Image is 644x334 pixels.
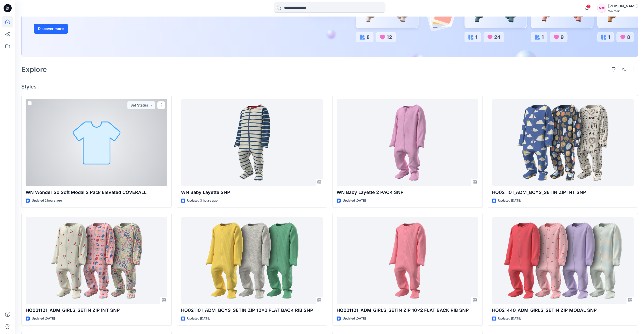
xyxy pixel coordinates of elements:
[181,217,323,304] a: HQ021101_ADM_BOYS_SETIN ZIP 10x2 FLAT BACK RIB SNP
[492,307,634,314] p: HQ021440_ADM_GIRLS_SETIN ZIP MODAL SNP
[492,217,634,304] a: HQ021440_ADM_GIRLS_SETIN ZIP MODAL SNP
[492,189,634,196] p: HQ021101_ADM_BOYS_SETIN ZIP INT SNP
[337,307,478,314] p: HQ021101_ADM_GIRLS_SETIN ZIP 10x2 FLAT BACK RIB SNP
[492,99,634,186] a: HQ021101_ADM_BOYS_SETIN ZIP INT SNP
[498,198,521,203] p: Updated [DATE]
[26,189,167,196] p: WN Wonder So Soft Modal 2 Pack Elevated COVERALL
[343,198,366,203] p: Updated [DATE]
[32,316,55,321] p: Updated [DATE]
[608,9,638,13] div: Walmart
[597,4,606,13] div: VM
[343,316,366,321] p: Updated [DATE]
[26,217,167,304] a: HQ021101_ADM_GIRLS_SETIN ZIP INT SNP
[21,65,47,73] h2: Explore
[587,4,591,8] span: 3
[181,307,323,314] p: HQ021101_ADM_BOYS_SETIN ZIP 10x2 FLAT BACK RIB SNP
[337,189,478,196] p: WN Baby Layette 2 PACK SNP
[26,307,167,314] p: HQ021101_ADM_GIRLS_SETIN ZIP INT SNP
[187,198,218,203] p: Updated 3 hours ago
[608,3,638,9] div: [PERSON_NAME]
[498,316,521,321] p: Updated [DATE]
[187,316,210,321] p: Updated [DATE]
[181,99,323,186] a: WN Baby Layette SNP
[337,217,478,304] a: HQ021101_ADM_GIRLS_SETIN ZIP 10x2 FLAT BACK RIB SNP
[337,99,478,186] a: WN Baby Layette 2 PACK SNP
[181,189,323,196] p: WN Baby Layette SNP
[26,99,167,186] a: WN Wonder So Soft Modal 2 Pack Elevated COVERALL
[32,198,62,203] p: Updated 2 hours ago
[34,24,148,34] a: Discover more
[34,24,68,34] button: Discover more
[21,84,638,90] h4: Styles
